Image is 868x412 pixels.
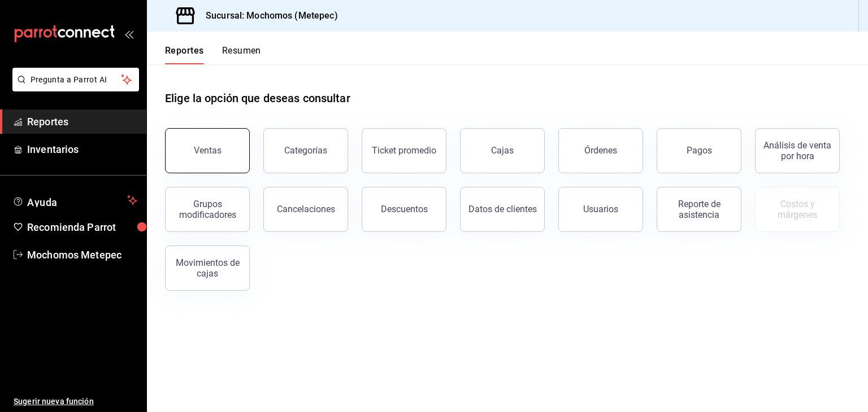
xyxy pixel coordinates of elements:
[687,145,712,156] div: Pagos
[263,187,348,232] button: Cancelaciones
[664,199,734,220] div: Reporte de asistencia
[362,128,446,173] button: Ticket promedio
[468,204,537,214] div: Datos de clientes
[558,187,643,232] button: Usuarios
[27,247,137,262] span: Mochomos Metepec
[165,246,250,291] button: Movimientos de cajas
[762,140,832,161] div: Análisis de venta por hora
[372,145,436,156] div: Ticket promedio
[172,257,242,279] div: Movimientos de cajas
[165,128,250,173] button: Ventas
[12,68,139,91] button: Pregunta a Parrot AI
[194,145,222,156] div: Ventas
[165,187,250,232] button: Grupos modificadores
[491,145,514,156] div: Cajas
[277,204,335,214] div: Cancelaciones
[755,187,840,232] button: Contrata inventarios para ver este reporte
[27,220,137,235] span: Recomienda Parrot
[362,187,446,232] button: Descuentos
[31,74,121,86] span: Pregunta a Parrot AI
[755,128,840,173] button: Análisis de venta por hora
[197,9,338,23] h3: Sucursal: Mochomos (Metepec)
[124,29,133,38] button: open_drawer_menu
[27,114,137,129] span: Reportes
[27,142,137,157] span: Inventarios
[460,128,545,173] button: Cajas
[558,128,643,173] button: Órdenes
[657,128,741,173] button: Pagos
[657,187,741,232] button: Reporte de asistencia
[762,199,832,220] div: Costos y márgenes
[222,45,261,64] button: Resumen
[172,199,242,220] div: Grupos modificadores
[27,194,123,207] span: Ayuda
[165,45,261,64] div: navigation tabs
[381,204,428,214] div: Descuentos
[583,204,618,214] div: Usuarios
[165,45,204,64] button: Reportes
[263,128,348,173] button: Categorías
[14,396,137,407] span: Sugerir nueva función
[460,187,545,232] button: Datos de clientes
[584,145,617,156] div: Órdenes
[8,82,139,94] a: Pregunta a Parrot AI
[165,90,350,107] h1: Elige la opción que deseas consultar
[284,145,327,156] div: Categorías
